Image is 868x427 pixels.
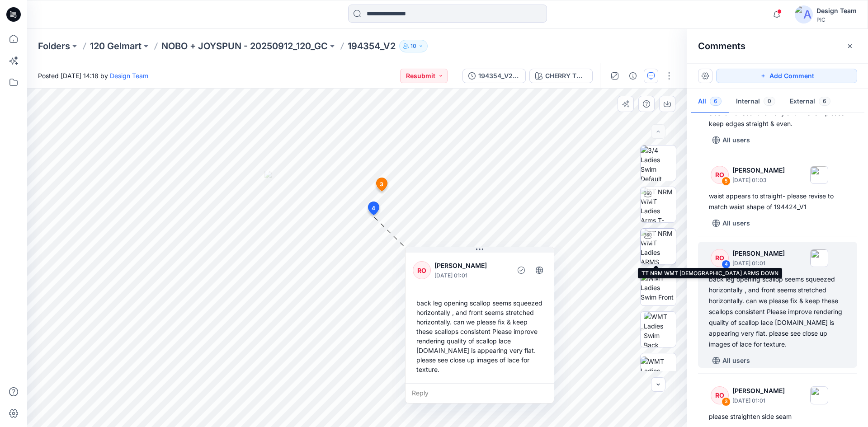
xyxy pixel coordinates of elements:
a: Folders [38,40,70,52]
div: RO [413,261,431,279]
button: All [691,90,729,113]
button: All users [709,133,754,147]
span: 3 [380,180,383,188]
div: PIC [816,16,857,23]
button: CHERRY TOMATO [529,69,593,83]
div: 4 [722,260,731,269]
a: Design Team [110,72,148,80]
div: CHERRY TOMATO [545,71,587,81]
div: Design Team [816,5,857,16]
button: Details [626,69,640,83]
div: 5 [722,177,731,186]
button: External [783,90,838,113]
span: 6 [710,97,722,106]
p: All users [722,218,750,229]
p: 194354_V2 [348,40,396,52]
img: WMT Ladies Swim Front [641,273,676,302]
p: All users [722,355,750,366]
p: [PERSON_NAME] [732,385,785,396]
div: back leg opening scallop seems squeezed horizontally , and front seems stretched horizontally. ca... [413,295,547,378]
img: TT NRM WMT Ladies Arms T-POSE [641,187,676,222]
div: Reply [406,383,554,403]
div: RO [711,166,729,184]
img: WMT Ladies Swim Left [641,357,676,385]
button: 10 [399,40,428,52]
img: 3/4 Ladies Swim Default [641,145,676,181]
p: [DATE] 01:01 [732,259,785,268]
span: 4 [372,204,375,212]
div: RO [711,249,729,267]
a: NOBO + JOYSPUN - 20250912_120_GC [161,40,328,52]
img: TT NRM WMT Ladies ARMS DOWN [641,229,676,264]
p: [PERSON_NAME] [732,248,785,259]
div: back leg opening scallop seems squeezed horizontally , and front seems stretched horizontally. ca... [709,274,846,350]
p: [DATE] 01:01 [434,271,508,280]
p: All users [722,135,750,145]
div: RO [711,386,729,404]
span: 6 [819,97,830,106]
div: waist appears to straight- please revise to match waist shape of 194424_V1 [709,191,846,212]
button: All users [709,216,754,230]
span: 0 [764,97,775,106]
p: [DATE] 01:01 [732,396,785,405]
p: [PERSON_NAME] [732,165,785,176]
h2: Comments [698,41,745,52]
button: All users [709,353,754,368]
button: Internal [729,90,783,113]
p: 10 [410,41,416,51]
button: Add Comment [716,69,857,83]
div: elastic waveband is wavy and uneven. please keep edges straight & even. [709,108,846,129]
a: 120 Gelmart [90,40,142,52]
p: [DATE] 01:03 [732,176,785,185]
img: WMT Ladies Swim Back [644,312,676,347]
p: [PERSON_NAME] [434,260,508,271]
button: 194354_V2_V2 [462,69,526,83]
div: please straighten side seam [709,411,846,422]
div: 3 [722,397,731,406]
img: avatar [795,5,813,23]
span: Posted [DATE] 14:18 by [38,71,148,80]
div: 194354_V2_V2 [478,71,520,81]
